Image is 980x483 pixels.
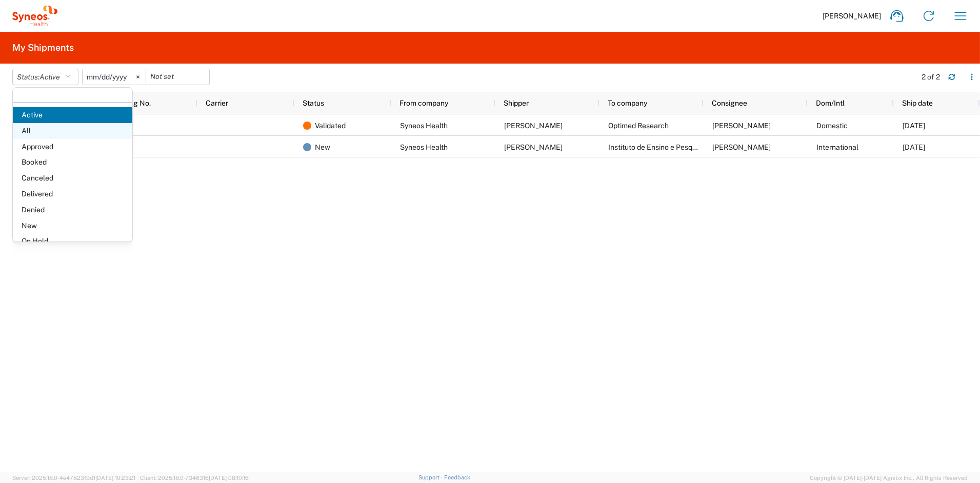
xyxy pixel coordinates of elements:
[608,122,669,130] span: Optimed Research
[140,475,249,481] span: Client: 2025.18.0-7346316
[504,122,563,130] span: John Popp
[13,233,132,249] span: On Hold
[95,475,135,481] span: [DATE] 10:23:21
[13,139,132,155] span: Approved
[12,475,135,481] span: Server: 2025.18.0-4e47823f9d1
[39,73,60,81] span: Active
[400,122,448,130] span: Syneos Health
[816,99,845,107] span: Dom/Intl
[903,143,925,151] span: 07/24/2025
[903,122,925,130] span: 09/02/2025
[315,136,330,158] span: New
[400,143,448,151] span: Syneos Health
[608,99,647,107] span: To company
[418,474,444,480] a: Support
[810,473,968,482] span: Copyright © [DATE]-[DATE] Agistix Inc., All Rights Reserved
[12,69,78,85] button: Status:Active
[504,143,563,151] span: John Popp
[712,143,771,151] span: Tamyres Gomes
[13,154,132,170] span: Booked
[504,99,529,107] span: Shipper
[303,99,324,107] span: Status
[315,115,346,136] span: Validated
[206,99,228,107] span: Carrier
[922,72,940,82] div: 2 of 2
[712,122,771,130] span: Tosha Heineman
[823,11,881,21] span: [PERSON_NAME]
[13,202,132,218] span: Denied
[13,107,132,123] span: Active
[13,123,132,139] span: All
[209,475,249,481] span: [DATE] 08:10:16
[816,122,848,130] span: Domestic
[83,69,146,85] input: Not set
[608,143,780,151] span: Instituto de Ensino e Pesquisa Sao Lucas
[816,143,858,151] span: International
[13,170,132,186] span: Canceled
[146,69,209,85] input: Not set
[444,474,470,480] a: Feedback
[712,99,747,107] span: Consignee
[12,42,74,54] h2: My Shipments
[13,186,132,202] span: Delivered
[13,218,132,234] span: New
[902,99,933,107] span: Ship date
[399,99,448,107] span: From company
